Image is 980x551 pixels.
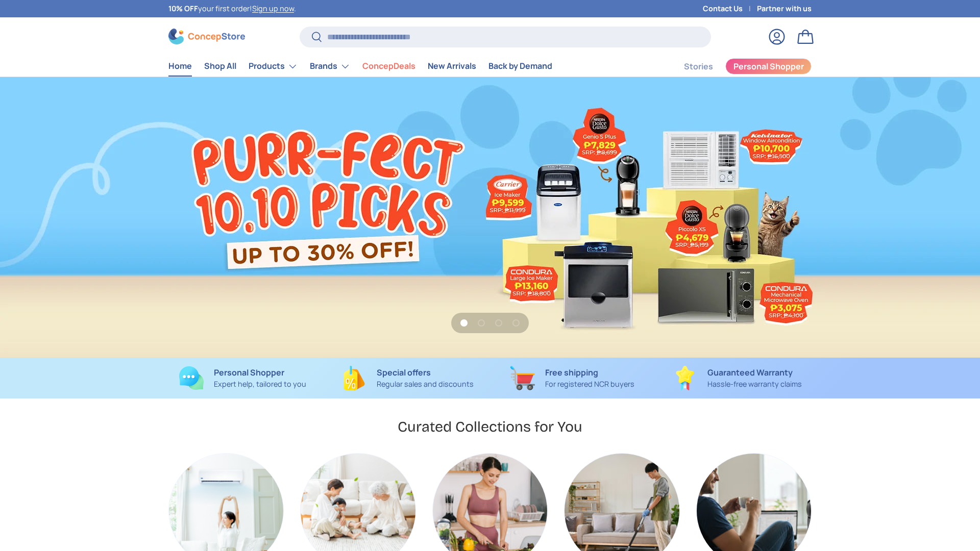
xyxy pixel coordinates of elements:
[498,366,647,390] a: Free shipping For registered NCR buyers
[362,56,415,76] a: ConcepDeals
[214,367,284,378] strong: Personal Shopper
[168,4,198,13] strong: 10% OFF
[757,3,812,14] a: Partner with us
[377,379,474,390] p: Regular sales and discounts
[707,367,793,378] strong: Guaranteed Warranty
[249,56,298,77] a: Products
[252,4,294,13] a: Sign up now
[545,379,634,390] p: For registered NCR buyers
[168,29,245,44] img: ConcepStore
[725,58,812,74] a: Personal Shopper
[204,56,236,76] a: Shop All
[242,56,304,77] summary: Products
[214,379,306,390] p: Expert help, tailored to you
[428,56,476,76] a: New Arrivals
[545,367,598,378] strong: Free shipping
[333,366,482,390] a: Special offers Regular sales and discounts
[168,56,552,77] nav: Primary
[168,3,296,14] p: your first order! .
[659,56,812,77] nav: Secondary
[663,366,812,390] a: Guaranteed Warranty Hassle-free warranty claims
[707,379,802,390] p: Hassle-free warranty claims
[304,56,356,77] summary: Brands
[168,366,317,390] a: Personal Shopper Expert help, tailored to you
[168,56,192,76] a: Home
[703,3,757,14] a: Contact Us
[733,62,804,70] span: Personal Shopper
[398,417,582,436] h2: Curated Collections for You
[377,367,431,378] strong: Special offers
[310,56,350,77] a: Brands
[488,56,552,76] a: Back by Demand
[684,57,713,77] a: Stories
